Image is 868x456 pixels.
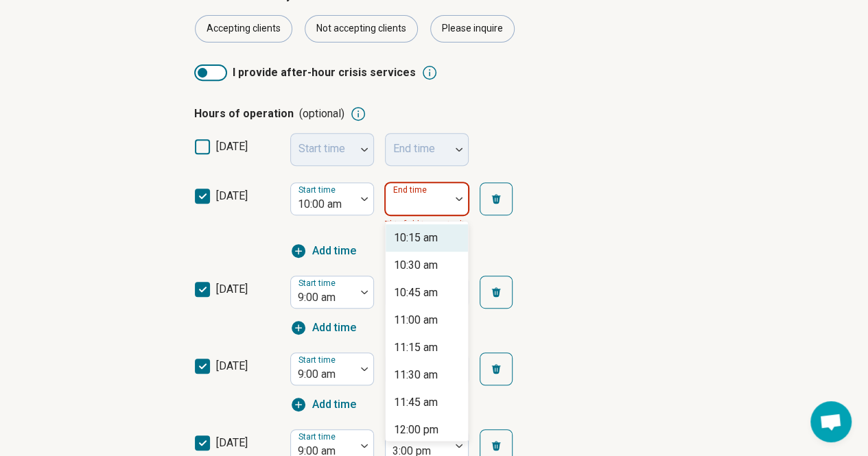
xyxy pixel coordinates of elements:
p: Hours of operation [194,106,344,122]
label: Start time [298,431,338,441]
div: 11:00 am [394,312,438,328]
button: Add time [290,320,356,336]
label: End time [393,184,430,194]
button: Add time [290,396,356,413]
span: [DATE] [216,140,248,153]
span: [DATE] [216,436,248,449]
span: I provide after-hour crisis services [233,64,416,81]
div: Open chat [810,401,852,442]
div: 12:00 pm [394,422,438,438]
div: 11:45 am [394,394,438,411]
span: (optional) [299,106,344,122]
span: Add time [312,320,356,336]
div: 10:45 am [394,285,438,301]
span: Add time [312,396,356,413]
label: Start time [298,278,338,287]
div: 10:30 am [394,257,438,274]
div: 10:15 am [394,230,438,246]
span: This field is required! [385,219,464,229]
div: Not accepting clients [305,15,418,43]
button: Add time [290,243,356,259]
span: [DATE] [216,189,248,202]
span: [DATE] [216,359,248,372]
label: Start time [298,184,338,194]
span: Add time [312,243,356,259]
div: Accepting clients [195,15,292,43]
div: 11:30 am [394,367,438,383]
span: [DATE] [216,283,248,296]
label: Start time [298,355,338,364]
div: Please inquire [430,15,515,43]
div: 11:15 am [394,339,438,356]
